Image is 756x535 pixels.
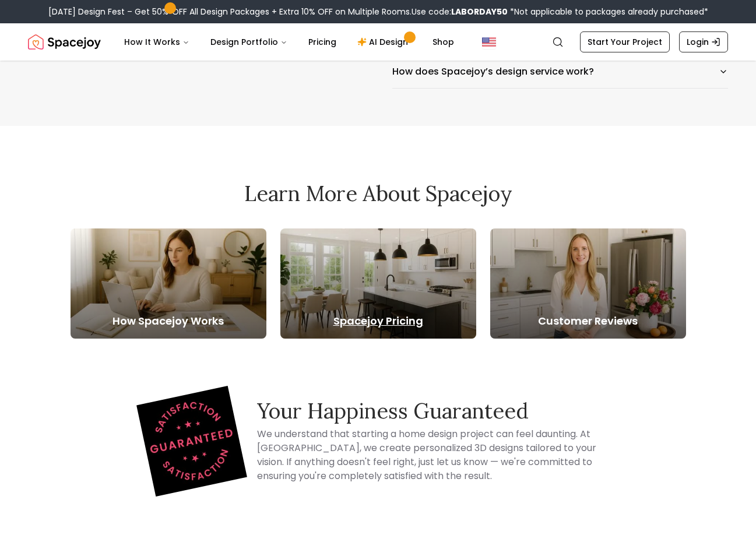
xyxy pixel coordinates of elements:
a: Start Your Project [580,31,670,52]
img: United States [482,35,496,49]
a: Login [679,31,728,52]
a: Spacejoy Pricing [280,228,476,339]
a: Customer Reviews [490,228,686,339]
a: AI Design [348,30,421,54]
a: Shop [423,30,463,54]
button: How It Works [115,30,199,54]
img: Spacejoy logo representing our Happiness Guaranteed promise [136,386,247,497]
img: Spacejoy Logo [28,30,101,54]
button: How does Spacejoy’s design service work? [392,55,729,88]
h5: How Spacejoy Works [71,313,266,329]
button: Design Portfolio [201,30,297,54]
span: *Not applicable to packages already purchased* [508,6,708,17]
h5: Spacejoy Pricing [280,313,476,329]
nav: Global [28,23,728,61]
div: Happiness Guarantee Information [117,395,639,488]
h3: Your Happiness Guaranteed [257,399,611,423]
a: Pricing [299,30,346,54]
a: Spacejoy [28,30,101,54]
a: How Spacejoy Works [71,228,266,339]
h2: Learn More About Spacejoy [71,182,686,205]
span: Use code: [412,6,508,17]
div: [DATE] Design Fest – Get 50% OFF All Design Packages + Extra 10% OFF on Multiple Rooms. [48,6,708,17]
nav: Main [115,30,463,54]
b: LABORDAY50 [451,6,508,17]
h4: We understand that starting a home design project can feel daunting. At [GEOGRAPHIC_DATA], we cre... [257,427,611,483]
h5: Customer Reviews [490,313,686,329]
